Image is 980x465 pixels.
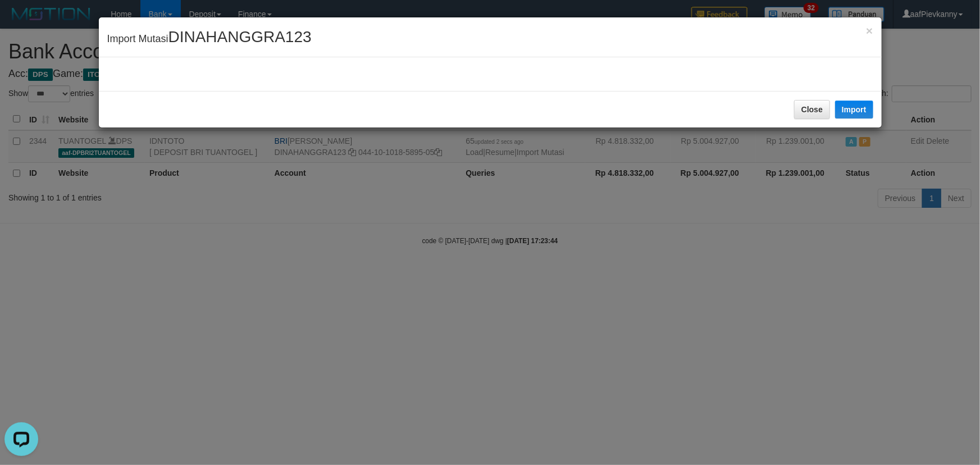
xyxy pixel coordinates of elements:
button: Close [866,25,873,37]
span: × [866,24,873,37]
button: Close [794,100,830,119]
button: Import [835,101,873,118]
span: DINAHANGGRA123 [168,28,312,45]
span: Import Mutasi [107,33,312,44]
button: Open LiveChat chat widget [4,4,38,38]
